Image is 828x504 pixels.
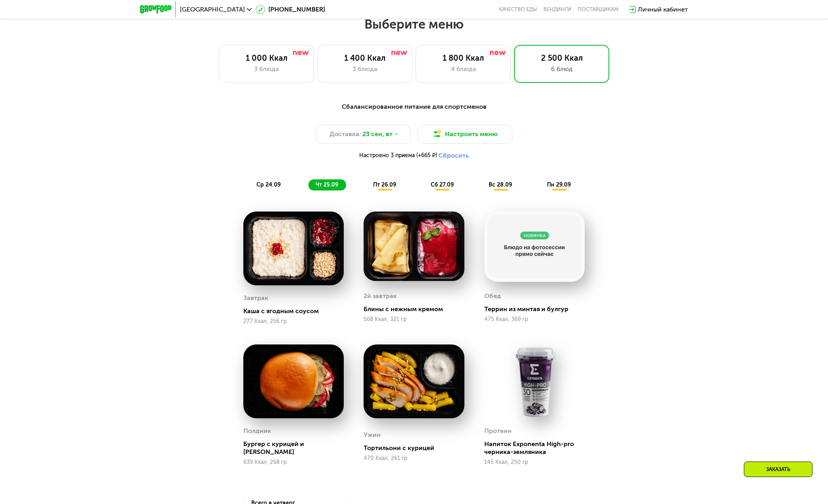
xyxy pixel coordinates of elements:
div: 1 800 Ккал [424,53,503,63]
div: 2й завтрак [364,290,397,302]
div: Сбалансированное питание для спортсменов [179,102,649,112]
span: Настроено 3 приема (+665 ₽) [359,153,437,158]
span: [GEOGRAPHIC_DATA] [180,6,245,13]
span: чт 25.09 [316,181,338,188]
div: Ужин [364,429,381,441]
div: Напиток Exponenta High-pro черника-земляника [484,440,591,456]
span: сб 27.09 [431,181,454,188]
div: Личный кабинет [638,5,688,14]
div: 1 000 Ккал [227,53,306,63]
div: Заказать [744,462,813,477]
div: 3 блюда [227,64,306,74]
div: Каша с ягодным соусом [243,307,350,315]
button: Настроить меню [417,125,512,144]
div: Террин из минтая и булгур [484,305,591,313]
span: пн 29.09 [547,181,571,188]
div: Полдник [243,425,271,437]
div: Тортильони с курицей [364,444,470,452]
span: ср 24.09 [256,181,281,188]
div: 3 блюда [325,64,404,74]
div: 4 блюда [424,64,503,74]
div: 1 400 Ккал [325,53,404,63]
div: Протеин [484,425,512,437]
a: Качество еды [499,6,537,13]
span: 23 сен, вт [362,129,393,139]
a: Вендинги [543,6,571,13]
button: Сбросить [439,152,469,160]
div: 470 Ккал, 261 гр [364,455,464,462]
a: [PHONE_NUMBER] [256,5,325,14]
span: вс 28.09 [489,181,512,188]
span: Доставка: [329,129,361,139]
div: Обед [484,290,501,302]
div: 475 Ккал, 369 гр [484,316,585,323]
div: 6 блюд [522,64,601,74]
div: Завтрак [243,292,268,304]
div: Блины с нежным кремом [364,305,470,313]
div: Бургер с курицей и [PERSON_NAME] [243,440,350,456]
span: пт 26.09 [373,181,396,188]
div: поставщикам [578,6,618,13]
h2: Выберите меню [25,16,803,32]
div: 145 Ккал, 250 гр [484,459,585,466]
div: 568 Ккал, 321 гр [364,316,464,323]
div: 639 Ккал, 268 гр [243,459,344,466]
div: 277 Ккал, 256 гр [243,318,344,325]
div: 2 500 Ккал [522,53,601,63]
